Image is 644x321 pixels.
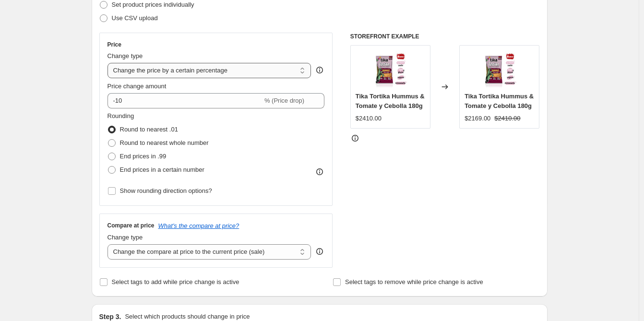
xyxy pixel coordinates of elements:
[112,278,239,285] span: Select tags to add while price change is active
[112,14,158,22] span: Use CSV upload
[350,33,540,40] h6: STOREFRONT EXAMPLE
[345,278,483,285] span: Select tags to remove while price change is active
[120,187,212,194] span: Show rounding direction options?
[107,83,167,90] span: Price change amount
[465,114,490,123] div: $2169.00
[356,114,382,123] div: $2410.00
[315,247,324,256] div: help
[107,93,262,108] input: -15
[120,166,204,173] span: End prices in a certain number
[107,234,143,241] span: Change type
[158,222,239,229] button: What's the compare at price?
[120,126,178,133] span: Round to nearest .01
[315,65,324,75] div: help
[480,50,519,89] img: Crackers_-_Tortikas_2024-05_80x.jpg
[120,153,167,160] span: End prices in .99
[112,1,194,8] span: Set product prices individually
[107,41,121,48] h3: Price
[107,52,143,59] span: Change type
[356,93,425,109] span: Tika Tortika Hummus & Tomate y Cebolla 180g
[371,50,409,89] img: Crackers_-_Tortikas_2024-05_80x.jpg
[107,222,155,229] h3: Compare at price
[107,112,134,119] span: Rounding
[120,139,209,146] span: Round to nearest whole number
[264,97,304,104] span: % (Price drop)
[494,114,520,123] strike: $2410.00
[465,93,534,109] span: Tika Tortika Hummus & Tomate y Cebolla 180g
